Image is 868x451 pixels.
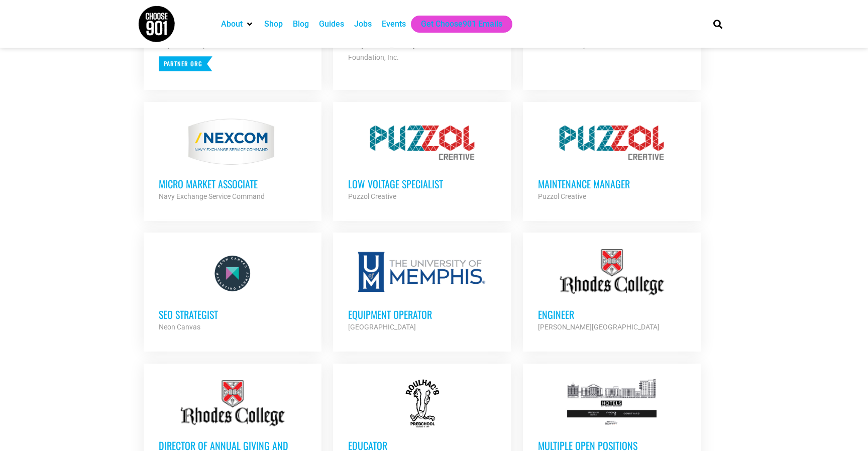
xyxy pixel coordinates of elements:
[264,18,283,30] a: Shop
[348,192,396,200] strong: Puzzol Creative
[159,323,200,331] strong: Neon Canvas
[159,56,212,71] p: Partner Org
[216,16,696,33] nav: Main nav
[144,102,321,217] a: MICRO MARKET ASSOCIATE Navy Exchange Service Command
[354,18,372,30] a: Jobs
[333,102,511,217] a: Low Voltage Specialist Puzzol Creative
[319,18,344,30] a: Guides
[538,177,686,190] h3: Maintenance Manager
[159,177,306,190] h3: MICRO MARKET ASSOCIATE
[348,323,416,331] strong: [GEOGRAPHIC_DATA]
[523,102,701,217] a: Maintenance Manager Puzzol Creative
[221,18,243,30] a: About
[538,308,686,321] h3: Engineer
[159,192,265,200] strong: Navy Exchange Service Command
[421,18,502,30] a: Get Choose901 Emails
[348,177,496,190] h3: Low Voltage Specialist
[538,192,586,200] strong: Puzzol Creative
[144,233,321,348] a: SEO Strategist Neon Canvas
[523,233,701,348] a: Engineer [PERSON_NAME][GEOGRAPHIC_DATA]
[216,16,259,33] div: About
[348,308,496,321] h3: Equipment Operator
[333,233,511,348] a: Equipment Operator [GEOGRAPHIC_DATA]
[382,18,406,30] a: Events
[293,18,309,30] a: Blog
[538,323,660,331] strong: [PERSON_NAME][GEOGRAPHIC_DATA]
[159,308,306,321] h3: SEO Strategist
[710,16,726,32] div: Search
